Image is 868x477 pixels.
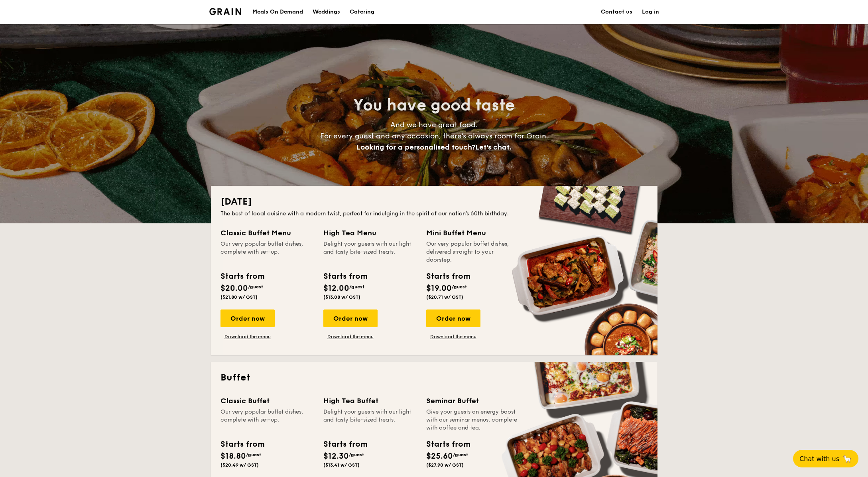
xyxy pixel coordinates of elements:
[323,408,417,432] div: Delight your guests with our light and tasty bite-sized treats.
[220,240,314,264] div: Our very popular buffet dishes, complete with set-up.
[426,284,452,293] span: $19.00
[323,270,367,282] div: Starts from
[426,240,520,264] div: Our very popular buffet dishes, delivered straight to your doorstep.
[320,120,548,152] span: And we have great food. For every guest and any occasion, there’s always room for Grain.
[353,96,515,115] span: You have good taste
[349,284,364,290] span: /guest
[246,452,261,457] span: /guest
[323,240,417,264] div: Delight your guests with our light and tasty bite-sized treats.
[452,284,467,290] span: /guest
[220,451,246,461] span: $18.80
[209,8,242,15] a: Logotype
[842,454,852,463] span: 🦙
[220,333,275,340] a: Download the menu
[323,462,360,468] span: ($13.41 w/ GST)
[220,371,648,384] h2: Buffet
[426,227,520,238] div: Mini Buffet Menu
[323,333,378,340] a: Download the menu
[323,309,378,327] div: Order now
[356,143,475,152] span: Looking for a personalised touch?
[220,195,648,208] h2: [DATE]
[323,227,417,238] div: High Tea Menu
[426,294,463,300] span: ($20.71 w/ GST)
[426,408,520,432] div: Give your guests an energy boost with our seminar menus, complete with coffee and tea.
[323,395,417,406] div: High Tea Buffet
[793,450,858,467] button: Chat with us🦙
[453,452,468,457] span: /guest
[475,143,512,152] span: Let's chat.
[799,455,839,463] span: Chat with us
[248,284,263,290] span: /guest
[220,284,248,293] span: $20.00
[220,395,314,406] div: Classic Buffet
[323,284,349,293] span: $12.00
[426,462,464,468] span: ($27.90 w/ GST)
[426,270,470,282] div: Starts from
[220,438,264,450] div: Starts from
[426,333,480,340] a: Download the menu
[220,408,314,432] div: Our very popular buffet dishes, complete with set-up.
[426,395,520,406] div: Seminar Buffet
[426,309,480,327] div: Order now
[220,270,264,282] div: Starts from
[220,294,258,300] span: ($21.80 w/ GST)
[323,438,367,450] div: Starts from
[220,227,314,238] div: Classic Buffet Menu
[426,451,453,461] span: $25.60
[323,451,349,461] span: $12.30
[349,452,364,457] span: /guest
[426,438,470,450] div: Starts from
[323,294,360,300] span: ($13.08 w/ GST)
[209,8,242,15] img: Grain
[220,309,275,327] div: Order now
[220,462,259,468] span: ($20.49 w/ GST)
[220,210,648,218] div: The best of local cuisine with a modern twist, perfect for indulging in the spirit of our nation’...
